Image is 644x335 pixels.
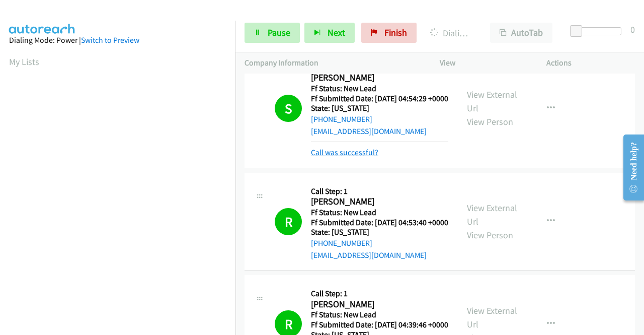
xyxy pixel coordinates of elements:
a: View Person [467,116,513,127]
h5: Ff Submitted Date: [DATE] 04:54:29 +0000 [311,94,448,104]
p: Company Information [245,57,422,69]
h5: Ff Status: New Lead [311,84,448,94]
h2: [PERSON_NAME] [311,299,445,310]
a: View External Url [467,89,517,114]
h2: [PERSON_NAME] [311,72,445,84]
a: My Lists [9,56,39,68]
a: [PHONE_NUMBER] [311,114,372,124]
div: 0 [630,23,635,36]
div: Dialing Mode: Power | [9,34,226,46]
h5: State: [US_STATE] [311,227,448,237]
a: [PHONE_NUMBER] [311,238,372,248]
p: Actions [546,57,635,69]
h1: R [275,208,302,235]
a: Pause [245,23,300,43]
a: View External Url [467,305,517,330]
h1: S [275,95,302,122]
h2: [PERSON_NAME] [311,196,445,208]
span: Finish [384,27,407,38]
h5: State: [US_STATE] [311,103,448,113]
span: Pause [268,27,290,38]
a: View Person [467,229,513,241]
p: View [440,57,528,69]
h5: Call Step: 1 [311,289,448,299]
h5: Ff Submitted Date: [DATE] 04:53:40 +0000 [311,218,448,228]
h5: Ff Status: New Lead [311,208,448,218]
h5: Call Step: 1 [311,186,448,196]
iframe: Resource Center [615,127,644,208]
a: Finish [361,23,417,43]
h5: Ff Submitted Date: [DATE] 04:39:46 +0000 [311,320,448,330]
button: Next [304,23,355,43]
a: Call was successful? [311,148,378,157]
a: [EMAIL_ADDRESS][DOMAIN_NAME] [311,250,427,260]
p: Dialing [PERSON_NAME] [430,26,472,40]
h5: Ff Status: New Lead [311,310,448,320]
button: AutoTab [490,23,552,43]
a: [EMAIL_ADDRESS][DOMAIN_NAME] [311,126,427,136]
a: Switch to Preview [81,35,139,45]
a: View External Url [467,202,517,227]
span: Next [328,27,345,38]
